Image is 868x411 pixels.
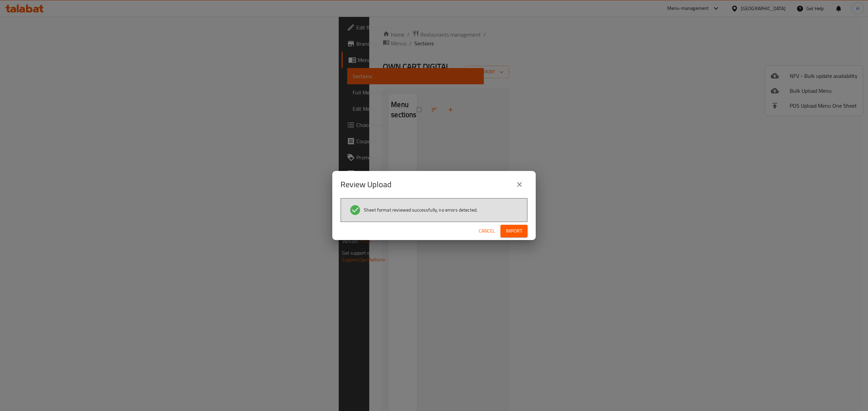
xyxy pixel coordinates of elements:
button: Cancel [476,225,498,237]
span: Cancel [479,227,495,235]
button: Import [500,225,528,237]
span: Import [506,227,522,235]
button: close [511,176,528,193]
span: Sheet format reviewed successfully, no errors detected. [364,207,477,213]
h2: Review Upload [340,179,392,190]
